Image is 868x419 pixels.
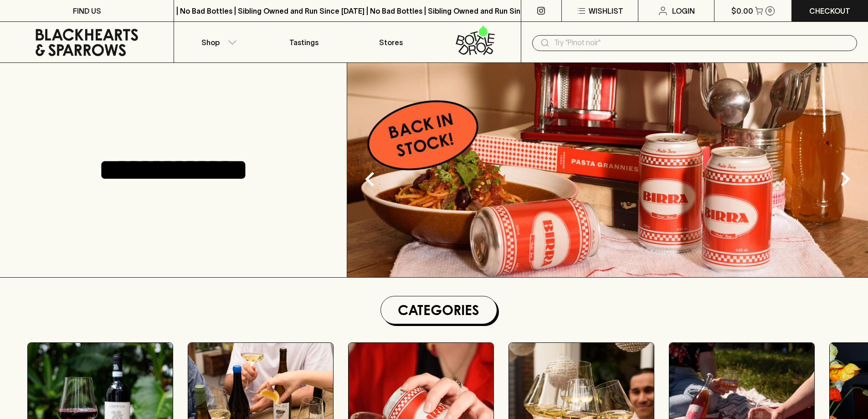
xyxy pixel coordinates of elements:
[672,5,695,16] p: Login
[201,37,220,48] p: Shop
[809,5,850,16] p: Checkout
[731,5,753,16] p: $0.00
[827,161,863,197] button: Next
[174,22,261,62] button: Shop
[261,22,347,62] a: Tastings
[348,22,434,62] a: Stores
[554,36,850,50] input: Try "Pinot noir"
[73,5,101,16] p: FIND US
[289,37,318,48] p: Tastings
[385,300,493,320] h1: Categories
[379,37,403,48] p: Stores
[589,5,623,16] p: Wishlist
[352,161,388,197] button: Previous
[347,63,868,277] img: optimise
[768,8,772,13] p: 0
